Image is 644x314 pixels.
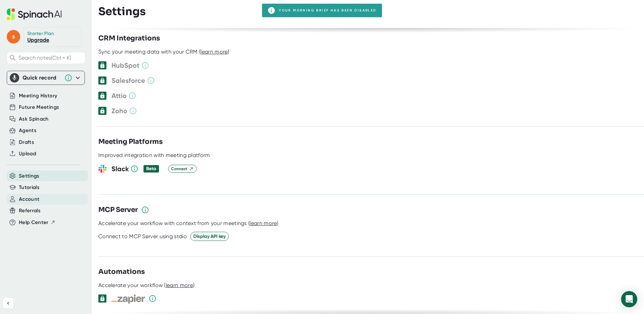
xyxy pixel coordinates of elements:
[111,106,170,116] h3: Zoho
[27,37,49,43] a: Upgrade
[111,91,170,101] h3: Attio
[166,282,193,288] span: learn more
[98,49,229,55] div: Sync your meeting data with your CRM ( )
[111,164,163,174] h3: Slack
[19,115,49,123] button: Ask Spinach
[3,298,13,309] button: Collapse sidebar
[19,150,36,158] button: Upload
[168,165,197,173] button: Connect
[146,166,156,172] div: Beta
[98,220,279,227] div: Accelerate your workflow with context from your meetings ( )
[98,137,163,147] h3: Meeting Platforms
[23,74,61,81] div: Quick record
[19,92,57,100] button: Meeting History
[621,291,637,307] div: Open Intercom Messenger
[98,33,160,43] h3: CRM Integrations
[193,233,226,240] span: Display API key
[98,267,145,277] h3: Automations
[98,205,138,215] h3: MCP Server
[111,75,170,86] h3: Salesforce
[19,219,49,226] span: Help Center
[19,184,39,191] button: Tutorials
[10,71,82,85] div: Quick record
[19,219,56,226] button: Help Center
[19,127,36,134] button: Agents
[250,220,277,226] span: learn more
[19,207,40,215] button: Referrals
[7,30,20,43] span: s
[190,232,229,241] button: Display API key
[19,55,84,61] span: Search notes (Ctrl + K)
[19,172,39,180] button: Settings
[98,282,194,289] div: Accelerate your workflow ( )
[19,103,59,111] button: Future Meetings
[171,166,194,172] span: Connect
[200,49,228,55] span: learn more
[98,152,210,159] div: Improved integration with meeting platform
[27,31,54,37] div: Starter Plan
[98,5,146,18] h3: Settings
[19,195,39,203] button: Account
[98,233,187,240] div: Connect to MCP Server using stdio
[111,60,170,70] h3: HubSpot
[19,138,34,146] button: Drafts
